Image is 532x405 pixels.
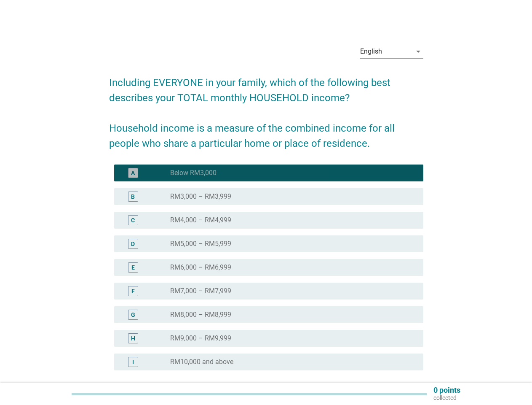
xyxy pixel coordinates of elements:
i: arrow_drop_down [413,46,423,57]
div: B [131,192,135,201]
p: 0 points [433,386,460,394]
label: RM4,000 – RM4,999 [170,216,231,224]
div: E [131,263,135,272]
label: RM3,000 – RM3,999 [170,192,231,201]
label: RM10,000 and above [170,358,233,366]
div: G [131,310,135,319]
div: F [131,287,135,296]
label: RM5,000 – RM5,999 [170,240,231,248]
div: I [132,358,134,367]
div: H [131,334,135,343]
label: RM9,000 – RM9,999 [170,334,231,343]
div: A [131,169,135,178]
label: Below RM3,000 [170,169,217,177]
label: RM7,000 – RM7,999 [170,287,231,295]
div: English [360,48,382,55]
label: RM6,000 – RM6,999 [170,263,231,272]
label: RM8,000 – RM8,999 [170,310,231,319]
p: collected [433,394,460,402]
div: D [131,240,135,248]
div: C [131,216,135,225]
h2: Including EVERYONE in your family, which of the following best describes your TOTAL monthly HOUSE... [109,67,423,151]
